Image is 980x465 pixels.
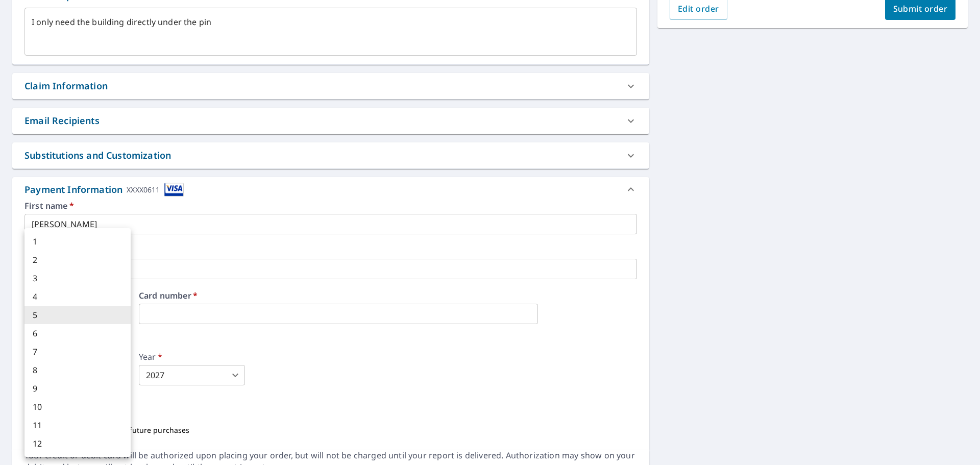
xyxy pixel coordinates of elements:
[24,269,131,287] li: 3
[24,342,131,361] li: 7
[24,287,131,306] li: 4
[24,398,131,416] li: 10
[24,361,131,379] li: 8
[24,434,131,453] li: 12
[24,251,131,269] li: 2
[24,324,131,342] li: 6
[24,306,131,324] li: 5
[24,416,131,434] li: 11
[24,379,131,398] li: 9
[24,232,131,251] li: 1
